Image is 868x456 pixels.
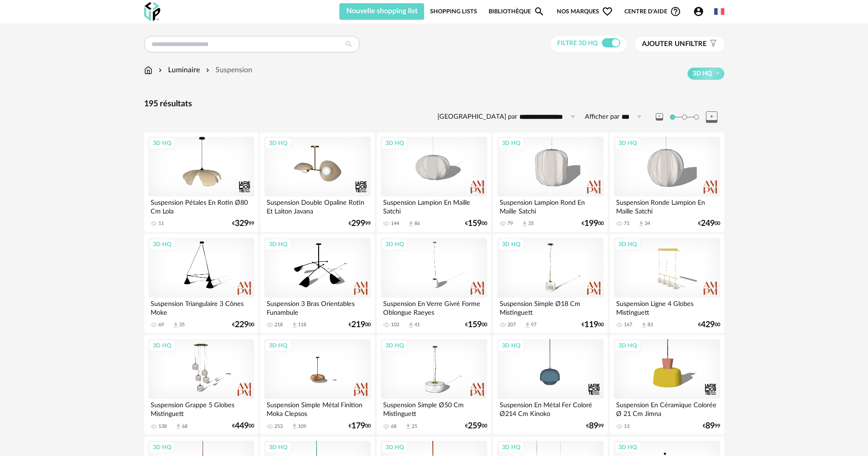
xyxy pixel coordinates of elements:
span: Ajouter un [642,40,685,47]
div: 3D HQ [265,238,291,250]
div: Suspension Lampion Rond En Maille Satchi [497,196,603,215]
div: 3D HQ [498,340,524,352]
div: 3D HQ [614,137,641,149]
label: Afficher par [585,113,619,121]
div: € 99 [232,220,254,227]
a: BibliothèqueMagnify icon [489,3,545,20]
div: 68 [182,423,187,430]
span: Help Circle Outline icon [670,6,681,17]
div: 3D HQ [149,238,175,250]
span: Filtre 3D HQ [557,40,598,46]
div: Suspension Pétales En Rotin Ø80 Cm Lola [148,196,254,215]
span: Download icon [291,322,298,329]
div: 3D HQ [265,340,291,352]
div: 79 [507,220,513,227]
span: Magnify icon [534,6,545,17]
div: 3D HQ [498,238,524,250]
a: 3D HQ Suspension Simple Métal Finition Moka Clepsos 253 Download icon 109 €17900 [260,335,374,434]
span: Account Circle icon [693,6,708,17]
div: 195 résultats [144,99,724,110]
a: 3D HQ Suspension En Métal Fer Coloré Ø214 Cm Kinoko €8999 [493,335,607,434]
div: 11 [158,220,164,227]
a: 3D HQ Suspension Simple Ø50 Cm Mistinguett 68 Download icon 25 €25900 [377,335,491,434]
span: Nos marques [557,3,613,20]
div: 3D HQ [381,340,408,352]
div: € 00 [232,423,254,429]
button: Nouvelle shopping list [339,3,425,20]
span: Download icon [291,423,298,430]
div: 3D HQ [381,441,408,453]
div: Suspension Grappe 5 Globes Mistinguett [148,399,254,417]
div: 3D HQ [381,238,408,250]
span: Download icon [405,423,412,430]
span: Download icon [408,322,414,329]
div: € 00 [232,322,254,328]
span: 159 [468,220,482,227]
label: [GEOGRAPHIC_DATA] par [437,113,517,121]
div: Suspension Triangulaire 3 Cônes Moke [148,298,254,316]
div: Luminaire [157,65,200,75]
a: 3D HQ Suspension Pétales En Rotin Ø80 Cm Lola 11 €32999 [144,133,258,232]
img: svg+xml;base64,PHN2ZyB3aWR0aD0iMTYiIGhlaWdodD0iMTciIHZpZXdCb3g9IjAgMCAxNiAxNyIgZmlsbD0ibm9uZSIgeG... [144,65,152,75]
div: 138 [158,423,167,430]
div: 41 [414,322,420,328]
div: 253 [274,423,283,430]
span: 229 [235,322,249,328]
a: 3D HQ Suspension Lampion En Maille Satchi 144 Download icon 86 €15900 [377,133,491,232]
a: 3D HQ Suspension Lampion Rond En Maille Satchi 79 Download icon 35 €19900 [493,133,607,232]
div: € 00 [465,423,487,429]
span: 119 [584,322,598,328]
div: Suspension Ligne 4 Globes Mistinguett [614,298,720,316]
div: Suspension 3 Bras Orientables Funambule [264,298,370,316]
span: 89 [589,423,598,429]
span: 299 [351,220,365,227]
div: € 00 [465,322,487,328]
div: 71 [624,220,629,227]
div: 97 [531,322,536,328]
div: 118 [298,322,306,328]
a: 3D HQ Suspension 3 Bras Orientables Funambule 218 Download icon 118 €21900 [260,234,374,333]
span: Download icon [641,322,647,329]
div: 83 [647,322,653,328]
div: 3D HQ [265,137,291,149]
div: € 00 [349,423,371,429]
div: 144 [391,220,399,227]
img: OXP [144,2,160,21]
div: 167 [624,322,632,328]
div: 3D HQ [614,238,641,250]
span: 219 [351,322,365,328]
div: 3D HQ [614,441,641,453]
div: 35 [528,220,534,227]
a: 3D HQ Suspension Ligne 4 Globes Mistinguett 167 Download icon 83 €42900 [610,234,724,333]
div: Suspension Simple Ø50 Cm Mistinguett [381,399,487,417]
span: Download icon [521,220,528,227]
div: 35 [179,322,185,328]
div: 3D HQ [498,441,524,453]
span: 259 [468,423,482,429]
div: Suspension En Verre Givré Forme Oblongue Raeyes [381,298,487,316]
div: 102 [391,322,399,328]
div: 86 [414,220,420,227]
div: 25 [412,423,417,430]
span: 89 [705,423,715,429]
div: Suspension Ronde Lampion En Maille Satchi [614,196,720,215]
span: Centre d'aideHelp Circle Outline icon [624,6,681,17]
span: 3D HQ [693,69,712,78]
span: 329 [235,220,249,227]
span: Download icon [172,322,179,329]
span: Heart Outline icon [602,6,613,17]
span: Nouvelle shopping list [346,7,418,15]
span: 179 [351,423,365,429]
div: 3D HQ [614,340,641,352]
a: 3D HQ Suspension Simple Ø18 Cm Mistinguett 207 Download icon 97 €11900 [493,234,607,333]
span: Download icon [408,220,414,227]
div: 3D HQ [381,137,408,149]
button: Ajouter unfiltre Filter icon [635,37,724,52]
span: Download icon [175,423,182,430]
span: Download icon [524,322,531,329]
div: € 99 [703,423,720,429]
a: 3D HQ Suspension En Céramique Colorée Ø 21 Cm Jimna 13 €8999 [610,335,724,434]
div: 3D HQ [498,137,524,149]
div: 3D HQ [149,340,175,352]
span: 429 [701,322,715,328]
